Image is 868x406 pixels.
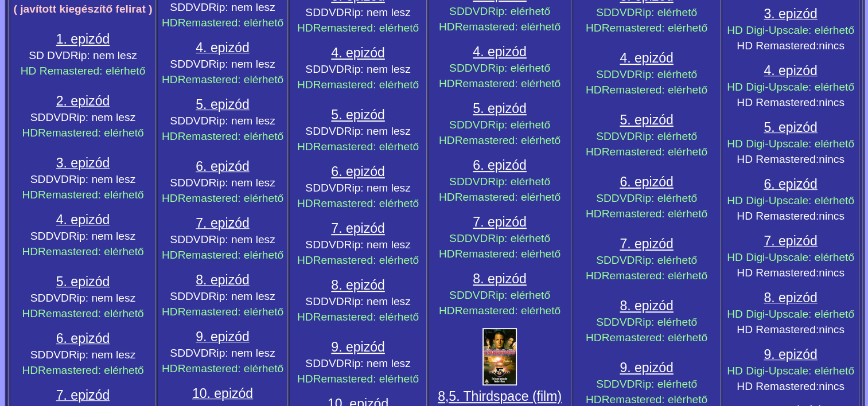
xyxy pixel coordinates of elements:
[455,304,561,317] span: Remastered: elérhető
[449,62,465,74] span: SD
[56,155,110,170] span: 3. epizód
[21,65,146,77] span: HD Remastered: elérhető
[612,316,697,328] span: DVDRip: elérhető
[321,295,411,307] span: DVDRip: nem lesz
[465,232,550,244] span: DVDRip: elérhető
[764,63,817,78] span: 4. epizód
[297,254,313,266] span: HD
[185,177,275,189] span: DVDRip: nem lesz
[620,50,673,65] a: 4. epizód
[819,40,844,52] span: nincs
[178,73,284,85] span: Remastered: elérhető
[764,9,817,21] a: 3. epizód
[455,134,561,146] span: Remastered: elérhető
[56,159,110,169] a: 3. epizód
[196,220,249,229] a: 7. epizód
[297,22,313,34] span: HD
[56,278,110,288] a: 5. epizód
[586,208,602,220] span: HD
[815,251,854,263] span: elérhető
[449,175,465,188] span: SD
[620,174,673,189] a: 6. epizód
[465,5,550,17] span: DVDRip: elérhető
[56,93,110,108] span: 2. epizód
[45,230,135,242] span: DVDRip: nem lesz
[764,120,817,135] span: 5. epizód
[38,307,144,319] span: Remastered: elérhető
[455,248,561,260] span: Remastered: elérhető
[586,393,602,405] span: HD
[313,140,419,153] span: Remastered: elérhető
[815,308,854,320] span: elérhető
[321,357,411,369] span: DVDRip: nem lesz
[808,251,811,263] span: :
[620,236,673,251] a: 7. epizód
[819,323,844,335] span: nincs
[313,311,419,323] span: Remastered: elérhető
[819,153,844,165] span: nincs
[56,32,110,46] span: 1. epizód
[313,79,419,91] span: Remastered: elérhető
[196,44,249,54] a: 4. epizód
[185,290,275,302] span: DVDRip: nem lesz
[764,177,817,192] span: 6. epizód
[38,127,144,139] span: Remastered: elérhető
[331,278,384,292] a: 8. epizód
[178,130,284,142] span: Remastered: elérhető
[596,254,612,266] span: SD
[439,21,455,33] span: HD
[192,390,253,400] a: 10. epizód
[764,292,817,304] a: 8. epizód
[473,214,526,229] span: 7. epizód
[586,84,602,96] span: HD
[185,233,275,245] span: DVDRip: nem lesz
[162,362,178,374] span: HD
[178,192,284,204] span: Remastered: elérhető
[596,316,612,328] span: SD
[321,239,411,251] span: DVDRip: nem lesz
[305,239,321,251] span: SD
[305,295,321,307] span: SD
[465,62,550,74] span: DVDRip: elérhető
[764,290,817,305] span: 8. epizód
[321,63,411,75] span: DVDRip: nem lesz
[170,290,185,302] span: SD
[764,179,817,191] a: 6. epizód
[331,339,384,354] a: 9. epizód
[305,125,321,137] span: SD
[465,289,550,301] span: DVDRip: elérhető
[162,130,178,142] span: HD
[612,378,697,390] span: DVDRip: elérhető
[192,386,253,401] span: 10. epizód
[473,158,526,173] a: 6. epizód
[764,347,817,362] span: 9. epizód
[473,101,526,116] a: 5. epizód
[170,347,185,359] span: SD
[620,360,673,375] a: 9. epizód
[313,373,419,385] span: Remastered: elérhető
[439,304,455,317] span: HD
[819,96,844,108] span: nincs
[331,164,384,179] span: 6. epizód
[297,311,313,323] span: HD
[602,393,708,405] span: Remastered: elérhető
[45,111,135,123] span: DVDRip: nem lesz
[196,329,249,344] span: 9. epizód
[602,22,708,34] span: Remastered: elérhető
[439,134,455,146] span: HD
[737,40,819,52] span: HD Remastered:
[819,380,844,392] span: nincs
[815,81,854,93] span: elérhető
[170,233,185,245] span: SD
[331,107,384,122] span: 5. epizód
[13,3,152,15] span: ( javított kiegészítő felirat )
[22,307,38,319] span: HD
[473,271,526,286] a: 8. epizód
[727,251,808,263] span: HD Digi-Upscale
[620,298,673,313] a: 8. epizód
[305,6,321,18] span: SD
[449,232,465,244] span: SD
